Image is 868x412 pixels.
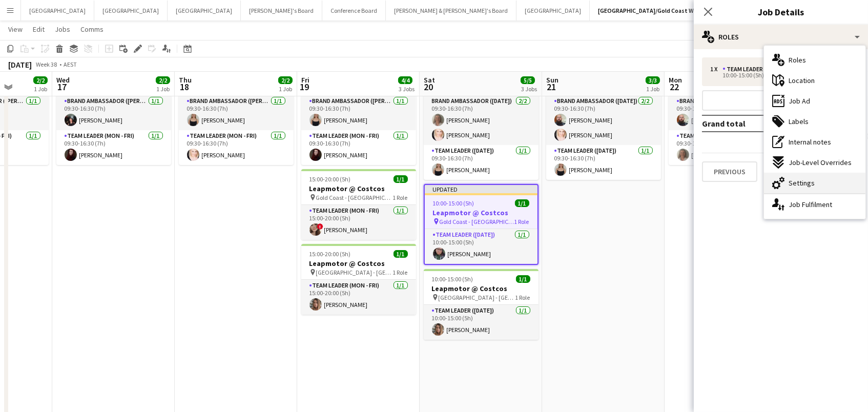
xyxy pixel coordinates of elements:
[309,250,351,258] span: 15:00-20:00 (5h)
[789,76,815,85] span: Location
[34,60,59,68] span: Week 38
[301,59,416,165] app-job-card: 09:30-16:30 (7h)2/2ANZ House of Falcons [GEOGRAPHIC_DATA]2 RolesBrand Ambassador ([PERSON_NAME])1...
[669,130,783,165] app-card-role: Team Leader (Mon - Fri)1/109:30-16:30 (7h)[PERSON_NAME]
[301,95,416,130] app-card-role: Brand Ambassador ([PERSON_NAME])1/109:30-16:30 (7h)[PERSON_NAME]
[386,1,516,20] button: [PERSON_NAME] & [PERSON_NAME]'s Board
[309,175,351,183] span: 15:00-20:00 (5h)
[279,85,292,93] div: 1 Job
[8,59,32,70] div: [DATE]
[710,66,722,73] div: 1 x
[394,250,408,258] span: 1/1
[669,75,682,85] span: Mon
[21,1,94,20] button: [GEOGRAPHIC_DATA]
[301,280,416,315] app-card-role: Team Leader (Mon - Fri)1/115:00-20:00 (5h)[PERSON_NAME]
[516,1,590,20] button: [GEOGRAPHIC_DATA]
[669,95,783,130] app-card-role: Brand Ambassador ([PERSON_NAME])1/109:30-16:30 (7h)[PERSON_NAME]
[789,158,852,167] span: Job-Level Overrides
[316,269,393,276] span: [GEOGRAPHIC_DATA] - [GEOGRAPHIC_DATA]
[241,1,322,20] button: [PERSON_NAME]'s Board
[301,75,309,85] span: Fri
[300,81,309,93] span: 19
[789,96,810,106] span: Job Ad
[168,1,241,20] button: [GEOGRAPHIC_DATA]
[424,95,539,145] app-card-role: Brand Ambassador ([DATE])2/209:30-16:30 (7h)[PERSON_NAME][PERSON_NAME]
[424,269,539,340] app-job-card: 10:00-15:00 (5h)1/1Leapmotor @ Costcos [GEOGRAPHIC_DATA] - [GEOGRAPHIC_DATA]1 RoleTeam Leader ([D...
[33,25,45,34] span: Edit
[425,185,538,193] div: Updated
[432,275,473,283] span: 10:00-15:00 (5h)
[4,23,27,36] a: View
[590,1,716,20] button: [GEOGRAPHIC_DATA]/Gold Coast Winter
[399,85,415,93] div: 3 Jobs
[80,25,104,34] span: Comms
[56,75,70,85] span: Wed
[424,305,539,340] app-card-role: Team Leader ([DATE])1/110:00-15:00 (5h)[PERSON_NAME]
[669,59,783,165] app-job-card: 09:30-16:30 (7h)2/2ANZ House of Falcons [GEOGRAPHIC_DATA]2 RolesBrand Ambassador ([PERSON_NAME])1...
[8,25,23,34] span: View
[179,59,294,165] app-job-card: 09:30-16:30 (7h)2/2ANZ House of Falcons [GEOGRAPHIC_DATA]2 RolesBrand Ambassador ([PERSON_NAME])1...
[51,23,74,36] a: Jobs
[156,76,170,84] span: 2/2
[179,130,294,165] app-card-role: Team Leader (Mon - Fri)1/109:30-16:30 (7h)[PERSON_NAME]
[316,194,393,201] span: Gold Coast - [GEOGRAPHIC_DATA]
[440,218,514,225] span: Gold Coast - [GEOGRAPHIC_DATA]
[398,76,412,84] span: 4/4
[422,81,435,93] span: 20
[94,1,168,20] button: [GEOGRAPHIC_DATA]
[322,1,386,20] button: Conference Board
[179,95,294,130] app-card-role: Brand Ambassador ([PERSON_NAME])1/109:30-16:30 (7h)[PERSON_NAME]
[301,130,416,165] app-card-role: Team Leader (Mon - Fri)1/109:30-16:30 (7h)[PERSON_NAME]
[694,5,868,18] h3: Job Details
[301,184,416,193] h3: Leapmotor @ Costcos
[156,85,170,93] div: 1 Job
[515,199,529,207] span: 1/1
[55,25,70,34] span: Jobs
[646,76,660,84] span: 3/3
[425,208,538,217] h3: Leapmotor @ Costcos
[424,59,539,180] div: 09:30-16:30 (7h)3/3ANZ House of Falcons [GEOGRAPHIC_DATA]2 RolesBrand Ambassador ([DATE])2/209:30...
[301,169,416,240] app-job-card: 15:00-20:00 (5h)1/1Leapmotor @ Costcos Gold Coast - [GEOGRAPHIC_DATA]1 RoleTeam Leader (Mon - Fri...
[789,137,831,147] span: Internal notes
[424,145,539,180] app-card-role: Team Leader ([DATE])1/109:30-16:30 (7h)[PERSON_NAME]
[694,25,868,49] div: Roles
[764,194,865,215] div: Job Fulfilment
[789,178,815,188] span: Settings
[702,115,799,132] td: Grand total
[317,223,323,230] span: !
[515,294,530,301] span: 1 Role
[278,76,293,84] span: 2/2
[439,294,515,301] span: [GEOGRAPHIC_DATA] - [GEOGRAPHIC_DATA]
[521,76,535,84] span: 5/5
[516,275,530,283] span: 1/1
[789,55,806,65] span: Roles
[301,205,416,240] app-card-role: Team Leader (Mon - Fri)1/115:00-20:00 (5h)![PERSON_NAME]
[29,23,49,36] a: Edit
[179,75,192,85] span: Thu
[710,73,841,78] div: 10:00-15:00 (5h)
[667,81,682,93] span: 22
[64,60,77,68] div: AEST
[514,218,529,225] span: 1 Role
[393,269,408,276] span: 1 Role
[56,95,171,130] app-card-role: Brand Ambassador ([PERSON_NAME])1/109:30-16:30 (7h)[PERSON_NAME]
[546,59,661,180] app-job-card: 09:30-16:30 (7h)3/3ANZ House of Falcons [GEOGRAPHIC_DATA]2 RolesBrand Ambassador ([DATE])2/209:30...
[425,229,538,264] app-card-role: Team Leader ([DATE])1/110:00-15:00 (5h)[PERSON_NAME]
[301,244,416,315] app-job-card: 15:00-20:00 (5h)1/1Leapmotor @ Costcos [GEOGRAPHIC_DATA] - [GEOGRAPHIC_DATA]1 RoleTeam Leader (Mo...
[76,23,108,36] a: Comms
[546,75,559,85] span: Sun
[521,85,537,93] div: 3 Jobs
[702,161,757,182] button: Previous
[545,81,559,93] span: 21
[56,59,171,165] app-job-card: 09:30-16:30 (7h)2/2ANZ House of Falcons [GEOGRAPHIC_DATA]2 RolesBrand Ambassador ([PERSON_NAME])1...
[722,66,790,73] div: Team Leader ([DATE])
[393,194,408,201] span: 1 Role
[424,184,539,265] app-job-card: Updated10:00-15:00 (5h)1/1Leapmotor @ Costcos Gold Coast - [GEOGRAPHIC_DATA]1 RoleTeam Leader ([D...
[34,85,47,93] div: 1 Job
